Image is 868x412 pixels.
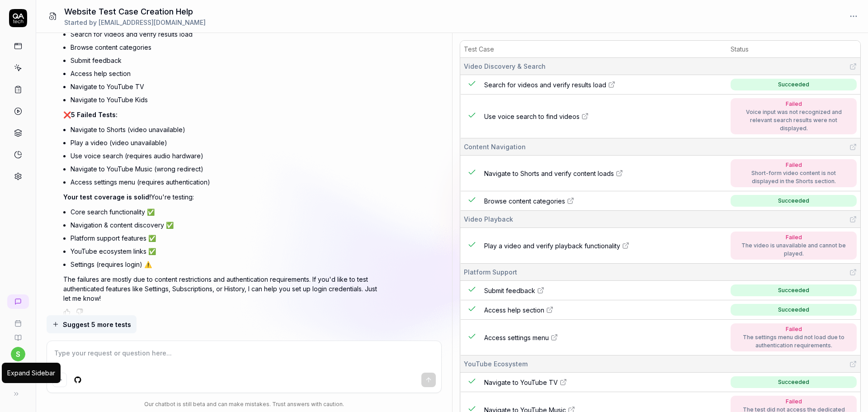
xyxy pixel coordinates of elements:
[99,19,206,26] span: [EMAIL_ADDRESS][DOMAIN_NAME]
[47,315,137,333] button: Suggest 5 more tests
[71,218,380,232] li: Navigation & content discovery ✅
[740,325,848,333] div: Failed
[64,18,206,27] div: Started by
[7,368,55,378] div: Expand Sidebar
[464,142,526,152] span: Content Navigation
[4,327,32,341] a: Documentation
[778,286,809,294] div: Succeeded
[11,347,25,361] button: s
[71,162,380,175] li: Navigate to YouTube Music (wrong redirect)
[71,80,380,93] li: Navigate to YouTube TV
[740,333,848,350] div: The settings menu did not load due to authentication requirements.
[71,111,118,118] span: 5 Failed Tests:
[484,333,725,342] a: Access settings menu
[464,267,517,277] span: Platform Support
[71,149,380,162] li: Use voice search (requires audio hardware)
[63,193,151,201] span: Your test coverage is solid!
[740,398,848,406] div: Failed
[64,5,206,18] h1: Website Test Case Creation Help
[71,136,380,149] li: Play a video (video unavailable)
[484,196,725,206] a: Browse content categories
[484,112,725,121] a: Use voice search to find videos
[464,62,546,71] span: Video Discovery & Search
[484,241,620,251] span: Play a video and verify playback functionality
[4,361,32,385] button: m
[464,214,513,224] span: Video Playback
[71,245,380,258] li: YouTube ecosystem links ✅
[71,93,380,106] li: Navigate to YouTube Kids
[484,80,725,90] a: Search for videos and verify results load
[740,242,848,258] div: The video is unavailable and cannot be played.
[484,112,580,121] span: Use voice search to find videos
[740,108,848,133] div: Voice input was not recognized and relevant search results were not displayed.
[740,161,848,169] div: Failed
[778,81,809,89] div: Succeeded
[484,286,535,295] span: Submit feedback
[7,294,29,309] a: New conversation
[4,313,32,327] a: Book a call with us
[63,275,380,303] p: The failures are mostly due to content restrictions and authentication requirements. If you'd lik...
[778,306,809,314] div: Succeeded
[71,123,380,136] li: Navigate to Shorts (video unavailable)
[740,100,848,108] div: Failed
[71,28,380,41] li: Search for videos and verify results load
[71,54,380,67] li: Submit feedback
[484,80,606,90] span: Search for videos and verify results load
[47,400,442,408] div: Our chatbot is still beta and can make mistakes. Trust answers with caution.
[63,308,71,316] button: Positive feedback
[484,378,725,387] a: Navigate to YouTube TV
[484,305,544,315] span: Access help section
[484,241,725,251] a: Play a video and verify playback functionality
[484,286,725,295] a: Submit feedback
[63,110,380,119] p: ❌
[71,258,380,271] li: Settings (requires login) ⚠️
[76,308,83,316] button: Negative feedback
[484,378,558,387] span: Navigate to YouTube TV
[484,333,549,342] span: Access settings menu
[740,233,848,242] div: Failed
[727,41,860,58] th: Status
[460,41,727,58] th: Test Case
[63,192,380,202] p: You're testing:
[484,169,614,178] span: Navigate to Shorts and verify content loads
[778,378,809,386] div: Succeeded
[740,169,848,185] div: Short-form video content is not displayed in the Shorts section.
[63,320,131,329] span: Suggest 5 more tests
[71,175,380,189] li: Access settings menu (requires authentication)
[484,169,725,178] a: Navigate to Shorts and verify content loads
[778,197,809,205] div: Succeeded
[464,359,528,369] span: YouTube Ecosystem
[71,41,380,54] li: Browse content categories
[71,67,380,80] li: Access help section
[71,232,380,245] li: Platform support features ✅
[484,196,565,206] span: Browse content categories
[484,305,725,315] a: Access help section
[71,205,380,218] li: Core search functionality ✅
